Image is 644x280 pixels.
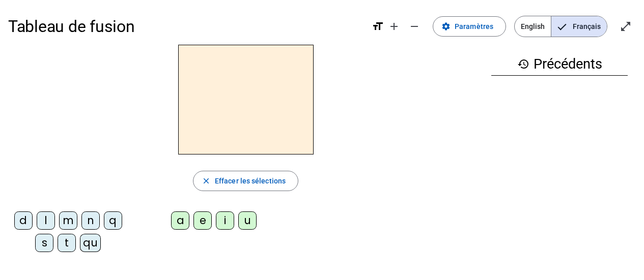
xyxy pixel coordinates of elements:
div: s [35,234,53,252]
div: q [104,211,122,230]
button: Diminuer la taille de la police [404,16,425,37]
mat-icon: open_in_full [620,20,632,33]
mat-icon: add [388,20,400,33]
div: e [193,211,212,230]
button: Augmenter la taille de la police [384,16,404,37]
span: Français [551,16,607,37]
div: qu [80,234,101,252]
button: Entrer en plein écran [615,16,636,37]
h3: Précédents [491,53,628,76]
mat-icon: remove [408,20,421,33]
div: n [81,211,100,230]
div: l [37,211,55,230]
span: Effacer les sélections [215,175,286,187]
span: English [515,16,551,37]
h1: Tableau de fusion [8,10,363,43]
div: u [238,211,257,230]
div: a [171,211,189,230]
mat-icon: history [517,58,529,70]
mat-button-toggle-group: Language selection [514,16,607,37]
mat-icon: close [202,176,211,185]
mat-icon: format_size [372,20,384,33]
mat-icon: settings [441,22,451,31]
button: Paramètres [433,16,506,37]
div: d [14,211,33,230]
div: t [58,234,76,252]
span: Paramètres [455,20,493,33]
div: i [216,211,234,230]
div: m [59,211,77,230]
button: Effacer les sélections [193,171,298,191]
